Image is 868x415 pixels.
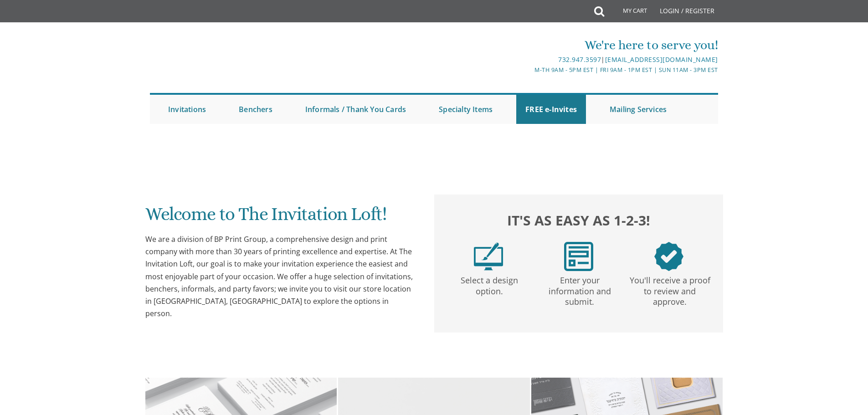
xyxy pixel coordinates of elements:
[516,95,586,124] a: FREE e-Invites
[159,95,215,124] a: Invitations
[654,242,683,271] img: step3.png
[145,233,416,320] div: We are a division of BP Print Group, a comprehensive design and print company with more than 30 y...
[145,204,416,231] h1: Welcome to The Invitation Loft!
[446,271,533,297] p: Select a design option.
[605,55,718,64] a: [EMAIL_ADDRESS][DOMAIN_NAME]
[230,95,282,124] a: Benchers
[340,54,718,65] div: |
[536,271,623,307] p: Enter your information and submit.
[340,36,718,54] div: We're here to serve you!
[564,242,593,271] img: step2.png
[430,95,502,124] a: Specialty Items
[340,65,718,75] div: M-Th 9am - 5pm EST | Fri 9am - 1pm EST | Sun 11am - 3pm EST
[558,55,601,64] a: 732.947.3597
[601,95,676,124] a: Mailing Services
[443,210,714,231] h2: It's as easy as 1-2-3!
[603,1,653,24] a: My Cart
[296,95,415,124] a: Informals / Thank You Cards
[627,271,713,307] p: You'll receive a proof to review and approve.
[474,242,503,271] img: step1.png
